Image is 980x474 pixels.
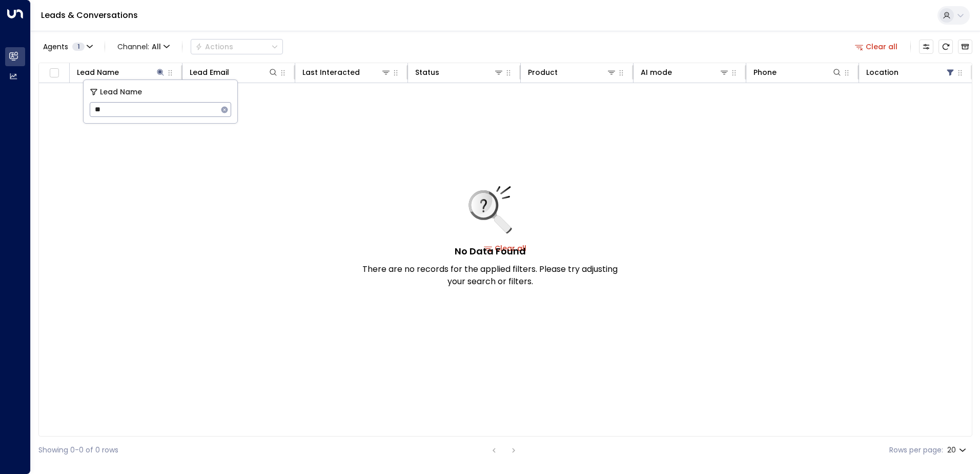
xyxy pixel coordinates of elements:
div: AI mode [641,66,672,78]
button: Actions [191,39,283,54]
h5: No Data Found [455,244,526,258]
div: Location [866,66,955,78]
div: Status [415,66,504,78]
div: Lead Name [77,66,119,78]
div: Status [415,66,439,78]
nav: pagination navigation [487,444,520,457]
div: Lead Name [77,66,166,78]
span: Channel: [113,39,174,54]
div: Last Interacted [302,66,360,78]
div: AI mode [641,66,729,78]
div: Phone [753,66,777,78]
span: All [152,43,161,51]
div: Lead Email [190,66,229,78]
span: 1 [72,43,85,51]
span: Refresh [938,39,953,54]
div: Product [528,66,558,78]
div: Location [866,66,899,78]
button: Archived Leads [958,39,972,54]
div: Button group with a nested menu [191,39,283,54]
div: Last Interacted [302,66,391,78]
button: Channel:All [113,39,174,54]
div: 20 [947,443,968,458]
div: Actions [195,42,233,51]
div: Product [528,66,617,78]
button: Agents1 [38,39,96,54]
label: Rows per page: [889,445,943,456]
a: Leads & Conversations [41,9,138,21]
div: Lead Email [190,66,278,78]
p: There are no records for the applied filters. Please try adjusting your search or filters. [362,263,618,288]
button: Clear all [851,39,902,54]
div: Showing 0-0 of 0 rows [38,445,118,456]
span: Toggle select all [48,67,60,80]
div: Phone [753,66,842,78]
span: Agents [43,43,68,50]
span: Lead Name [100,86,142,98]
button: Customize [919,39,933,54]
